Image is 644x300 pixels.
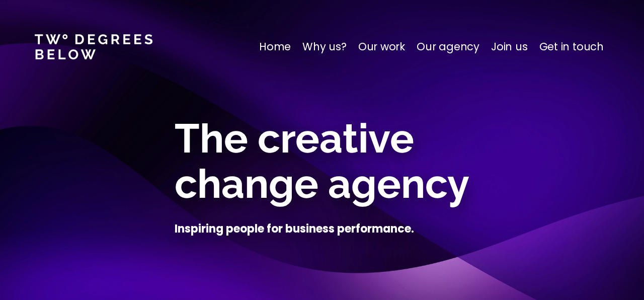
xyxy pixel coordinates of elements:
[417,39,479,55] a: Our agency
[175,115,469,207] span: The creative change agency
[491,39,528,55] a: Join us
[302,39,347,55] a: Why us?
[259,39,291,55] a: Home
[358,39,405,55] a: Our work
[539,39,604,55] a: Get in touch
[175,221,414,237] h4: Inspiring people for business performance.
